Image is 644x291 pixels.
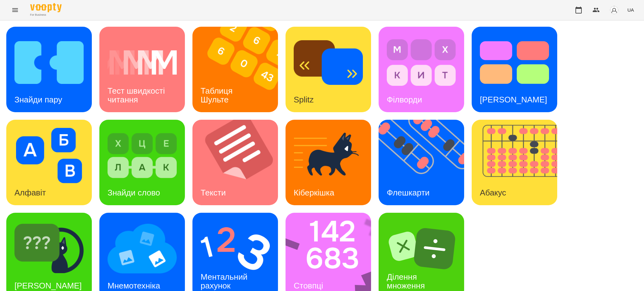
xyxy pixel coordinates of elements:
[286,27,371,112] a: SplitzSplitz
[387,95,422,104] h3: Філворди
[379,27,464,112] a: ФілвордиФілворди
[6,120,92,205] a: АлфавітАлфавіт
[387,188,430,197] h3: Флешкарти
[6,27,92,112] a: Знайди паруЗнайди пару
[14,221,84,276] img: Знайди Кіберкішку
[108,221,177,276] img: Мнемотехніка
[379,120,464,205] a: ФлешкартиФлешкарти
[201,221,270,276] img: Ментальний рахунок
[387,35,456,90] img: Філворди
[30,13,62,17] span: For Business
[610,6,619,14] img: avatar_s.png
[294,188,334,197] h3: Кіберкішка
[14,128,84,183] img: Алфавіт
[480,95,547,104] h3: [PERSON_NAME]
[379,120,472,205] img: Флешкарти
[14,35,84,90] img: Знайди пару
[99,120,185,205] a: Знайди словоЗнайди слово
[286,120,371,205] a: КіберкішкаКіберкішка
[201,86,235,104] h3: Таблиця Шульте
[108,281,160,290] h3: Мнемотехніка
[192,120,278,205] a: ТекстиТексти
[108,188,160,197] h3: Знайди слово
[108,128,177,183] img: Знайди слово
[480,35,549,90] img: Тест Струпа
[192,27,278,112] a: Таблиця ШультеТаблиця Шульте
[201,188,226,197] h3: Тексти
[294,35,363,90] img: Splitz
[99,27,185,112] a: Тест швидкості читанняТест швидкості читання
[627,7,634,13] span: UA
[201,272,250,290] h3: Ментальний рахунок
[14,188,46,197] h3: Алфавіт
[625,4,636,16] button: UA
[108,35,177,90] img: Тест швидкості читання
[8,3,23,18] button: Menu
[108,86,167,104] h3: Тест швидкості читання
[14,281,82,290] h3: [PERSON_NAME]
[294,95,314,104] h3: Splitz
[387,272,425,290] h3: Ділення множення
[14,95,62,104] h3: Знайди пару
[294,281,323,290] h3: Стовпці
[294,128,363,183] img: Кіберкішка
[30,3,62,12] img: Voopty Logo
[472,120,557,205] a: АбакусАбакус
[192,120,286,205] img: Тексти
[472,120,565,205] img: Абакус
[472,27,557,112] a: Тест Струпа[PERSON_NAME]
[480,188,506,197] h3: Абакус
[192,27,286,112] img: Таблиця Шульте
[387,221,456,276] img: Ділення множення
